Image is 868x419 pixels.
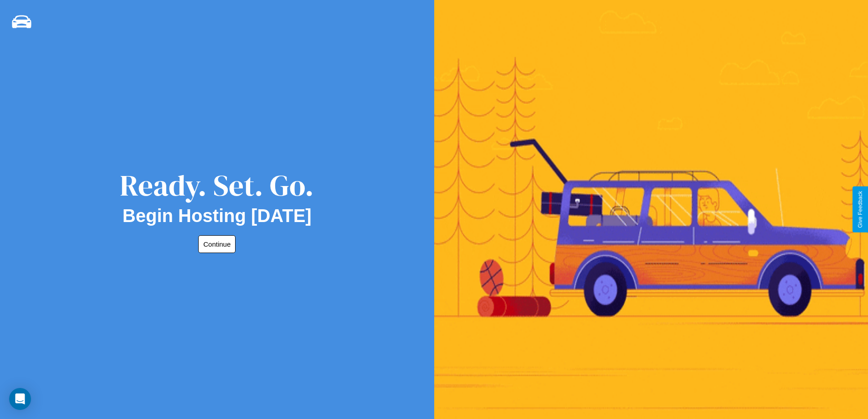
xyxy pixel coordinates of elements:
div: Open Intercom Messenger [9,388,31,410]
button: Continue [198,235,236,253]
div: Give Feedback [857,191,863,228]
h2: Begin Hosting [DATE] [123,206,312,226]
div: Ready. Set. Go. [120,165,314,206]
